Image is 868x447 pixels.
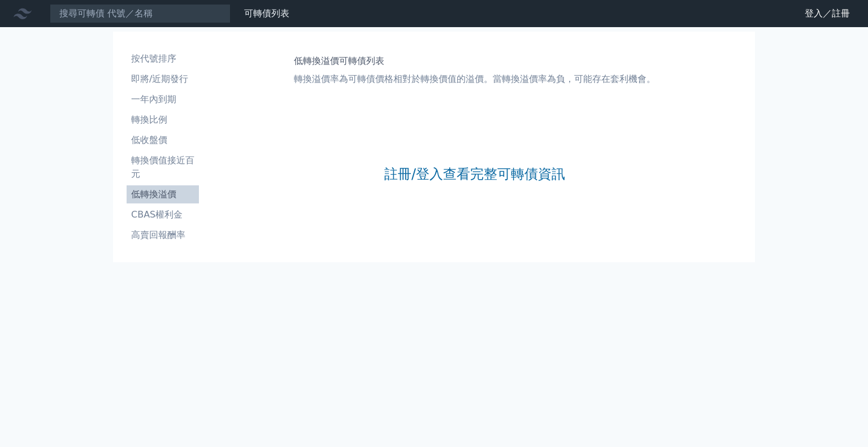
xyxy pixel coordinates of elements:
li: 即將/近期發行 [127,72,199,86]
input: 搜尋可轉債 代號／名稱 [50,4,231,23]
a: 低收盤價 [127,131,199,149]
li: 低轉換溢價 [127,188,199,201]
a: 轉換比例 [127,111,199,129]
a: 註冊/登入查看完整可轉債資訊 [384,165,565,183]
h1: 低轉換溢價可轉債列表 [294,54,656,68]
li: CBAS權利金 [127,208,199,222]
li: 按代號排序 [127,52,199,66]
a: 轉換價值接近百元 [127,151,199,183]
a: 可轉債列表 [244,8,289,19]
a: 高賣回報酬率 [127,226,199,244]
a: CBAS權利金 [127,206,199,224]
a: 按代號排序 [127,50,199,68]
li: 低收盤價 [127,133,199,147]
a: 登入／註冊 [796,5,859,23]
a: 一年內到期 [127,90,199,109]
li: 轉換比例 [127,113,199,127]
li: 轉換價值接近百元 [127,154,199,181]
li: 高賣回報酬率 [127,228,199,242]
li: 一年內到期 [127,93,199,106]
a: 即將/近期發行 [127,70,199,88]
p: 轉換溢價率為可轉債價格相對於轉換價值的溢價。當轉換溢價率為負，可能存在套利機會。 [294,72,656,86]
a: 低轉換溢價 [127,185,199,203]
